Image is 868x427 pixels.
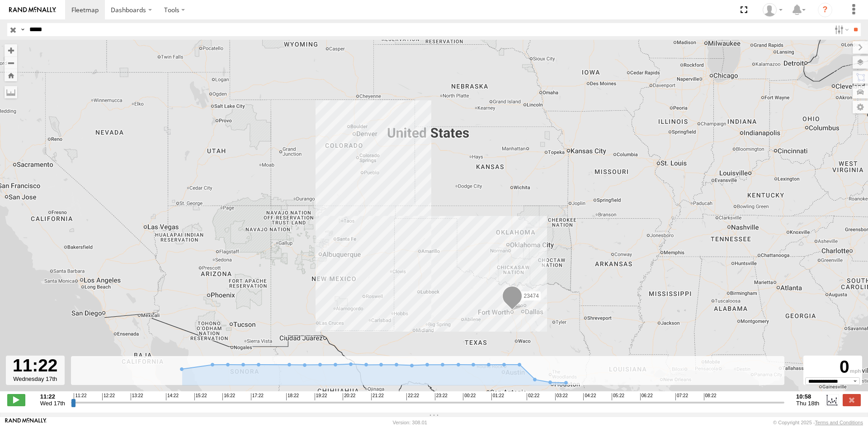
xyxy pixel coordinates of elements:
[102,393,115,400] span: 12:22
[40,400,65,407] span: Wed 17th Sep 2025
[796,400,819,407] span: Thu 18th Sep 2025
[131,393,143,400] span: 13:22
[463,393,476,400] span: 00:22
[371,393,384,400] span: 21:22
[194,393,207,400] span: 15:22
[286,393,299,400] span: 18:22
[805,357,861,377] div: 0
[583,393,596,400] span: 04:22
[524,292,539,299] span: 23474
[406,393,419,400] span: 22:22
[5,56,17,69] button: Zoom out
[640,393,653,400] span: 06:22
[5,86,17,99] label: Measure
[166,393,179,400] span: 14:22
[527,393,539,400] span: 02:22
[251,393,264,400] span: 17:22
[831,23,850,36] label: Search Filter Options
[9,7,56,13] img: rand-logo.svg
[435,393,448,400] span: 23:22
[555,393,568,400] span: 03:22
[7,394,25,406] label: Play/Stop
[343,393,355,400] span: 20:22
[843,394,861,406] label: Close
[5,44,17,56] button: Zoom in
[5,418,47,427] a: Visit our Website
[704,393,717,400] span: 08:22
[759,3,786,17] div: Sardor Khadjimedov
[5,69,17,81] button: Zoom Home
[222,393,235,400] span: 16:22
[796,393,819,400] strong: 10:58
[773,420,863,425] div: © Copyright 2025 -
[818,3,832,17] i: ?
[315,393,327,400] span: 19:22
[675,393,688,400] span: 07:22
[40,393,65,400] strong: 11:22
[815,420,863,425] a: Terms and Conditions
[74,393,86,400] span: 11:22
[612,393,624,400] span: 05:22
[491,393,504,400] span: 01:22
[19,23,26,36] label: Search Query
[393,420,427,425] div: Version: 308.01
[853,101,868,113] label: Map Settings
